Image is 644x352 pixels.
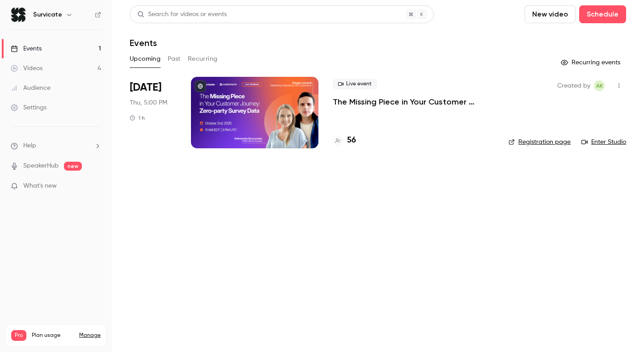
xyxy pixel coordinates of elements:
div: 1 h [130,114,145,122]
span: new [64,162,82,171]
button: Recurring [188,52,218,66]
div: Events [11,44,42,53]
span: Thu, 5:00 PM [130,98,167,107]
span: Pro [11,330,26,341]
div: Search for videos or events [137,10,227,19]
span: [DATE] [130,80,161,95]
a: Enter Studio [581,138,626,147]
button: New video [525,5,576,23]
span: AK [596,80,603,91]
a: The Missing Piece in Your Customer Journey: Zero-party Survey Data [333,96,494,107]
span: What's new [23,181,57,191]
button: Upcoming [130,52,161,66]
button: Schedule [579,5,626,23]
div: Audience [11,84,51,92]
h1: Events [130,38,157,48]
span: Aleksandra Korczyńska [594,80,605,91]
button: Recurring events [557,55,626,70]
span: Help [23,141,36,151]
span: Live event [333,79,377,89]
iframe: Noticeable Trigger [90,182,101,190]
img: Survicate [11,8,25,22]
div: Settings [11,103,47,112]
div: Videos [11,64,42,73]
a: Manage [79,332,101,339]
button: Past [168,52,181,66]
li: help-dropdown-opener [11,141,101,151]
h4: 56 [347,134,356,147]
a: 56 [333,134,356,147]
h6: Survicate [33,10,62,19]
a: Registration page [508,138,571,147]
div: Oct 2 Thu, 11:00 AM (America/New York) [130,77,177,148]
span: Created by [557,80,590,91]
span: Plan usage [32,332,74,339]
a: SpeakerHub [23,161,59,171]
